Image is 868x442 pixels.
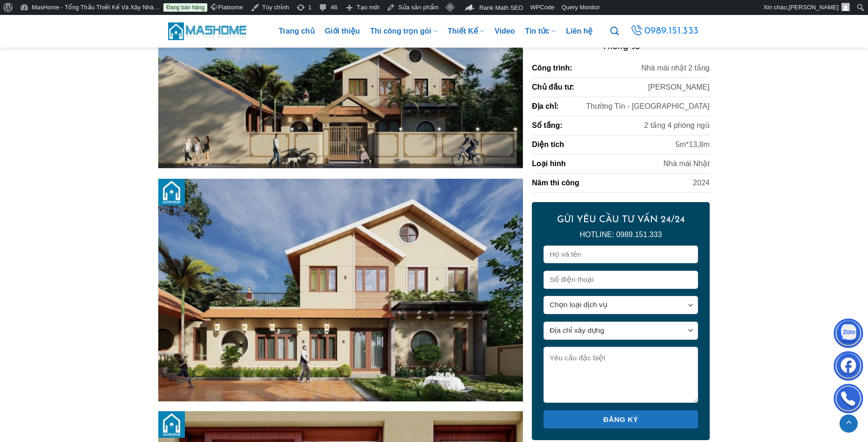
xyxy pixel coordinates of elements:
[543,271,698,289] input: Số điện thoại
[663,158,710,169] div: Nhà mái Nhật
[532,177,579,189] div: Năm thi công
[532,139,564,150] div: Diện tích
[834,386,862,414] img: Phone
[543,214,698,226] h2: GỬI YÊU CẦU TƯ VẤN 24/24
[840,414,858,433] a: Lên đầu trang
[543,229,698,241] p: Hotline: 0989.151.333
[479,4,523,11] span: Rank Math SEO
[610,21,619,41] a: Tìm kiếm
[279,15,315,48] a: Trang chủ
[627,22,702,40] a: 0989.151.333
[494,15,515,48] a: Video
[789,4,839,11] span: [PERSON_NAME]
[325,15,360,48] a: Giới thiệu
[532,82,574,93] div: Chủ đầu tư:
[532,158,565,169] div: Loại hình
[532,120,562,131] div: Số tầng:
[448,15,485,48] a: Thiết Kế
[532,101,558,112] div: Địa chỉ:
[643,23,701,39] span: 0989.151.333
[834,353,862,381] img: Facebook
[543,246,698,264] input: Họ và tên
[676,139,710,150] div: 5m*13,8m
[586,101,710,112] div: Thường Tín - [GEOGRAPHIC_DATA]
[543,410,698,428] input: Đăng ký
[532,63,572,74] div: Công trình:
[158,179,522,401] img: Nhà mái Nhật 2 tầng - Anh Thịnh - Thường Tín 18
[163,3,207,12] a: Đang bán hàng
[566,15,593,48] a: Liên hệ
[532,202,709,440] form: Form liên hệ
[648,82,710,93] div: [PERSON_NAME]
[525,15,556,48] a: Tin tức
[168,21,247,41] img: MasHome – Tổng Thầu Thiết Kế Và Xây Nhà Trọn Gói
[834,321,862,349] img: Zalo
[693,177,710,189] div: 2024
[641,63,709,74] div: Nhà mái nhật 2 tầng
[644,120,710,131] div: 2 tầng 4 phòng ngủ
[370,15,438,48] a: Thi công trọn gói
